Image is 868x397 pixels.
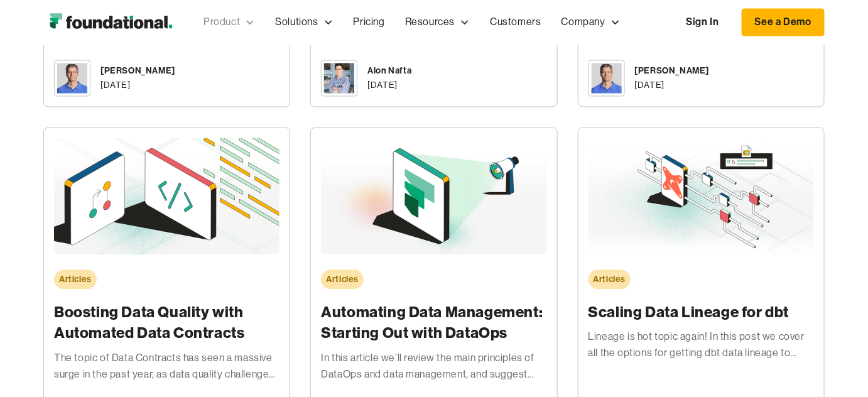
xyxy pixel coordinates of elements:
div: Articles [326,273,359,286]
div: Lineage is hot topic again! In this post we cover all the options for getting dbt data lineage to... [589,329,814,361]
div: [DATE] [367,79,398,92]
a: See a Demo [742,9,825,36]
h3: Boosting Data Quality with Automated Data Contracts [54,302,279,344]
div: Product [193,2,265,43]
h3: Automating Data Management: Starting Out with DataOps [321,302,546,344]
div: Solutions [275,14,318,31]
div: In this article we’ll review the main principles of DataOps and data management, and suggest solu... [321,351,546,383]
div: Company [561,14,605,31]
h3: Scaling Data Lineage for dbt [589,302,814,324]
a: Pricing [344,2,395,43]
div: [PERSON_NAME] [100,64,175,78]
a: Sign In [674,9,732,36]
div: [DATE] [635,79,665,92]
div: [DATE] [100,79,131,92]
iframe: Chat Widget [805,337,868,397]
div: Alon Nafta [367,64,411,78]
a: home [43,10,178,35]
a: Customers [480,2,551,43]
img: Foundational Logo [43,10,178,35]
div: Resources [395,2,480,43]
div: Product [203,14,240,31]
div: The topic of Data Contracts has seen a massive surge in the past year, as data quality challenges... [54,351,279,383]
div: Resources [405,14,455,31]
div: Articles [59,273,92,286]
div: Company [551,2,631,43]
div: Solutions [265,2,343,43]
div: Articles [594,273,626,286]
div: [PERSON_NAME] [635,64,710,78]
